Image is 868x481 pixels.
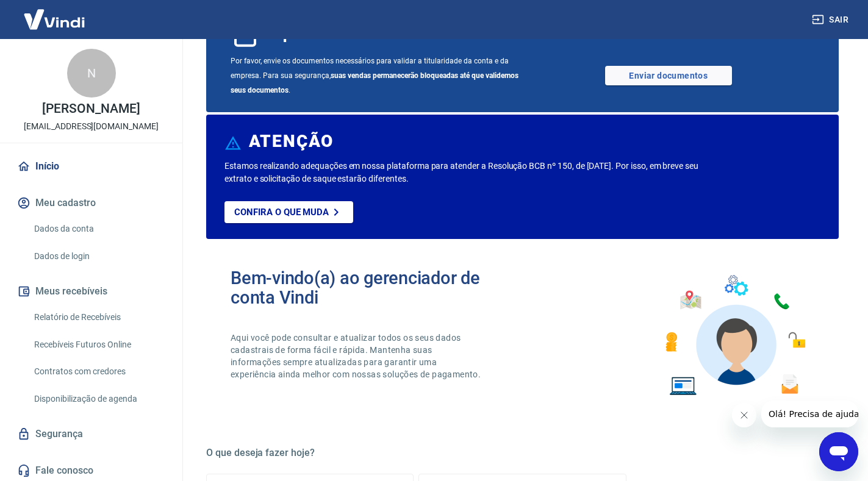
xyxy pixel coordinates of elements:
h6: ATENÇÃO [249,135,334,148]
iframe: Mensagem da empresa [761,401,858,427]
a: Início [15,153,168,180]
button: Meus recebíveis [15,278,168,305]
a: Segurança [15,421,168,447]
button: Sair [809,9,853,31]
a: Dados da conta [29,216,168,241]
p: [PERSON_NAME] [42,102,140,115]
h5: O que deseja fazer hoje? [206,447,839,459]
p: [EMAIL_ADDRESS][DOMAIN_NAME] [24,120,159,133]
iframe: Fechar mensagem [732,403,756,427]
span: Por favor, envie os documentos necessários para validar a titularidade da conta e da empresa. Par... [231,54,523,98]
img: Imagem de um avatar masculino com diversos icones exemplificando as funcionalidades do gerenciado... [655,268,814,403]
button: Meu cadastro [15,190,168,216]
iframe: Botão para abrir a janela de mensagens [819,432,858,471]
a: Enviar documentos [605,66,732,85]
h2: Bem-vindo(a) ao gerenciador de conta Vindi [231,268,523,307]
p: Confira o que muda [234,207,329,218]
b: suas vendas permanecerão bloqueadas até que validemos seus documentos [231,71,518,94]
a: Relatório de Recebíveis [29,305,168,330]
a: Dados de login [29,244,168,269]
a: Contratos com credores [29,359,168,384]
p: Aqui você pode consultar e atualizar todos os seus dados cadastrais de forma fácil e rápida. Mant... [231,332,483,380]
span: Olá! Precisa de ajuda? [7,9,102,18]
a: Confira o que muda [224,201,353,223]
a: Recebíveis Futuros Online [29,332,168,357]
p: Estamos realizando adequações em nossa plataforma para atender a Resolução BCB nº 150, de [DATE].... [224,160,701,185]
div: N [67,49,116,98]
a: Disponibilização de agenda [29,387,168,412]
img: Vindi [15,1,94,38]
